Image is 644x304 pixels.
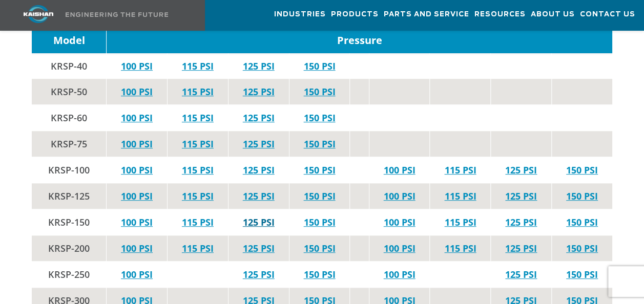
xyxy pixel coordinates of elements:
[32,28,106,54] td: Model
[303,216,335,228] a: 150 PSI
[243,60,275,72] a: 125 PSI
[384,268,416,280] a: 100 PSI
[32,53,106,79] td: KRSP-40
[121,242,153,254] a: 100 PSI
[121,112,153,124] a: 100 PSI
[505,242,537,254] a: 125 PSI
[444,242,476,254] a: 115 PSI
[303,242,335,254] a: 150 PSI
[474,1,526,28] a: Resources
[303,60,335,72] a: 150 PSI
[384,1,469,28] a: Parts and Service
[303,112,335,124] a: 150 PSI
[384,216,416,228] a: 100 PSI
[66,12,168,17] img: Engineering the future
[32,183,106,209] td: KRSP-125
[243,85,275,98] a: 125 PSI
[384,190,416,202] a: 100 PSI
[566,190,598,202] a: 150 PSI
[121,138,153,150] a: 100 PSI
[32,262,106,288] td: KRSP-250
[182,164,214,176] a: 115 PSI
[303,164,335,176] a: 150 PSI
[121,164,153,176] a: 100 PSI
[182,216,214,228] a: 115 PSI
[32,105,106,131] td: KRSP-60
[580,1,635,28] a: Contact Us
[505,164,537,176] a: 125 PSI
[243,138,275,150] a: 125 PSI
[303,268,335,280] a: 150 PSI
[444,190,476,202] a: 115 PSI
[121,60,153,72] a: 100 PSI
[331,1,379,28] a: Products
[182,60,214,72] a: 115 PSI
[32,79,106,105] td: KRSP-50
[107,28,612,54] td: Pressure
[121,190,153,202] a: 100 PSI
[182,112,214,124] a: 115 PSI
[303,190,335,202] a: 150 PSI
[32,235,106,262] td: KRSP-200
[303,85,335,98] a: 150 PSI
[121,85,153,98] a: 100 PSI
[121,216,153,228] a: 100 PSI
[303,138,335,150] a: 150 PSI
[566,164,598,176] a: 150 PSI
[182,138,214,150] a: 115 PSI
[566,216,598,228] a: 150 PSI
[566,242,598,254] a: 150 PSI
[531,9,575,20] span: About Us
[331,9,379,20] span: Products
[243,242,275,254] a: 125 PSI
[243,268,275,280] a: 125 PSI
[580,9,635,20] span: Contact Us
[384,9,469,20] span: Parts and Service
[32,157,106,183] td: KRSP-100
[243,112,275,124] a: 125 PSI
[566,268,598,280] a: 150 PSI
[274,9,326,20] span: Industries
[32,209,106,235] td: KRSP-150
[274,1,326,28] a: Industries
[384,242,416,254] a: 100 PSI
[243,164,275,176] a: 125 PSI
[121,268,153,280] a: 100 PSI
[182,85,214,98] a: 115 PSI
[182,190,214,202] a: 115 PSI
[384,164,416,176] a: 100 PSI
[474,9,526,20] span: Resources
[505,190,537,202] a: 125 PSI
[444,216,476,228] a: 115 PSI
[182,242,214,254] a: 115 PSI
[243,216,275,228] a: 125 PSI
[505,216,537,228] a: 125 PSI
[444,164,476,176] a: 115 PSI
[32,131,106,157] td: KRSP-75
[531,1,575,28] a: About Us
[243,190,275,202] a: 125 PSI
[505,268,537,280] a: 125 PSI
